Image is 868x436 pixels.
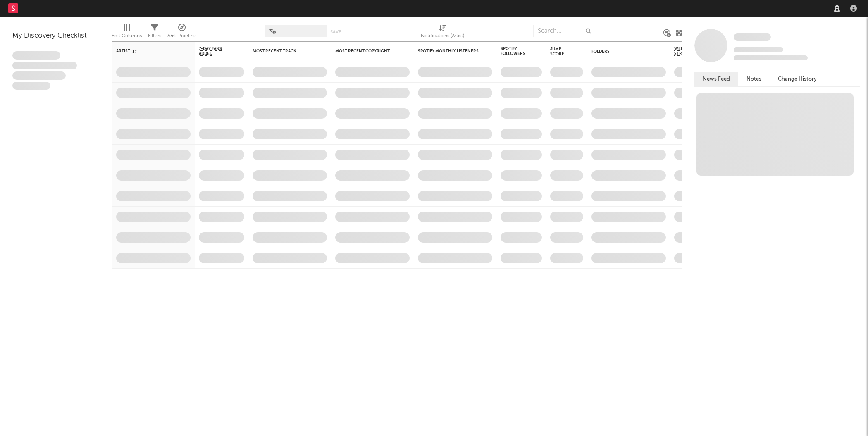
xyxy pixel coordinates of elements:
div: Spotify Followers [501,46,529,56]
button: Change History [770,72,825,86]
span: Lorem ipsum dolor [12,51,60,60]
button: News Feed [694,72,738,86]
span: 7-Day Fans Added [199,46,232,56]
span: Some Artist [734,33,771,41]
div: Filters [148,31,161,41]
div: Notifications (Artist) [421,21,464,45]
span: Weekly US Streams [674,46,703,56]
div: Most Recent Track [253,49,315,54]
div: Spotify Monthly Listeners [418,49,480,54]
button: Notes [738,72,770,86]
div: Edit Columns [112,31,142,41]
span: Aliquam viverra [12,82,50,90]
div: Edit Columns [112,21,142,45]
div: Notifications (Artist) [421,31,464,41]
div: A&R Pipeline [167,21,196,45]
div: A&R Pipeline [167,31,196,41]
div: Jump Score [550,47,571,57]
span: Tracking Since: [DATE] [734,47,783,52]
span: Praesent ac interdum [12,71,66,80]
a: Some Artist [734,33,771,41]
input: Search... [533,25,595,37]
button: Save [330,30,341,34]
div: Artist [116,49,178,54]
div: Folders [591,49,653,54]
div: Filters [148,21,161,45]
div: Most Recent Copyright [335,49,397,54]
span: Integer aliquet in purus et [12,62,77,70]
div: My Discovery Checklist [12,31,99,41]
span: 0 fans last week [734,55,808,60]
